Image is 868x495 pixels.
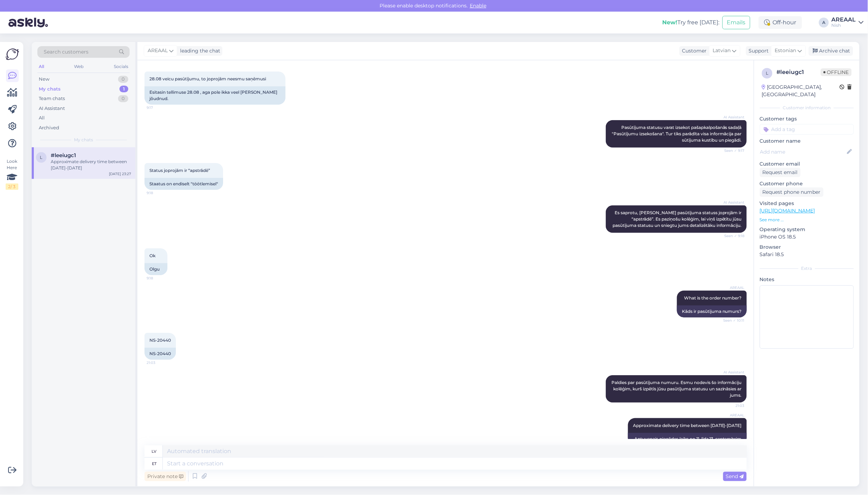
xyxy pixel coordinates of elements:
div: All [39,115,45,122]
span: AREAAL [718,285,745,290]
span: Offline [821,68,852,76]
div: Customer information [760,105,854,111]
span: AREAAL [718,413,745,418]
div: Off-hour [759,16,802,29]
div: Olgu [144,263,167,275]
div: A [819,18,829,27]
div: # leeiugc1 [777,68,821,76]
div: NS-20440 [144,348,176,360]
span: Latvian [713,47,731,55]
div: Look Here [6,158,18,190]
input: Add a tag [760,124,854,135]
div: Support [746,47,769,55]
span: Paldies par pasūtījuma numuru. Esmu nodevis šo informāciju kolēģim, kurš izpētīs jūsu pasūtījuma ... [611,380,743,398]
p: Customer email [760,160,854,168]
div: 1 [119,86,128,93]
span: Approximate delivery time between [DATE]-[DATE] [633,423,742,428]
span: 21:03 [147,360,173,365]
span: Search customers [44,48,88,56]
div: Try free [DATE]: [663,18,720,27]
div: Request email [760,168,801,177]
p: Safari 18.5 [760,251,854,258]
span: 28.08 veicu pasūtījumu, to joprojām neesmu saņēmusi [149,76,266,81]
span: 21:03 [718,403,745,408]
div: Web [73,62,85,71]
div: Staatus on endiselt "töötlemisel" [144,178,223,190]
div: Socials [112,62,130,71]
p: Customer phone [760,180,854,187]
span: Enable [468,2,488,9]
div: AREAAL [832,17,856,23]
p: Browser [760,243,854,251]
span: Seen ✓ 9:17 [718,148,745,153]
div: Esitasin tellimuse 28.08 , aga pole ikka veel [PERSON_NAME] jõudnud. [144,86,285,105]
div: My chats [39,86,61,93]
span: 9:17 [147,105,173,110]
img: Askly Logo [6,48,19,61]
div: [DATE] 23:27 [109,171,131,177]
p: Customer tags [760,115,854,123]
div: Team chats [39,95,65,102]
div: Private note [144,472,186,481]
span: Seen ✓ 10:11 [718,318,745,323]
div: AI Assistant [39,105,65,112]
div: Customer [679,47,707,55]
span: AI Assistant [718,200,745,205]
span: Seen ✓ 9:18 [718,233,745,239]
span: 9:18 [147,190,173,196]
span: l [766,70,769,76]
div: lv [152,445,157,457]
span: NS-20440 [149,338,171,343]
b: New! [663,19,678,26]
input: Add name [760,148,846,156]
div: Extra [760,265,854,272]
div: [GEOGRAPHIC_DATA], [GEOGRAPHIC_DATA] [762,83,840,98]
p: Customer name [760,137,854,145]
div: Nish [832,23,856,28]
div: 0 [118,95,128,102]
span: #leeiugc1 [51,152,76,159]
span: Send [726,473,744,479]
div: Archived [39,124,59,131]
div: 0 [118,76,128,83]
div: et [152,458,156,470]
p: Notes [760,276,854,283]
span: Status joprojām ir “apstrādē” [149,168,210,173]
span: l [40,155,43,160]
p: Operating system [760,226,854,233]
p: Visited pages [760,200,854,207]
a: [URL][DOMAIN_NAME] [760,208,815,214]
p: iPhone OS 18.5 [760,233,854,241]
div: Request phone number [760,187,824,197]
span: Ok [149,253,155,258]
div: leading the chat [177,47,220,55]
button: Emails [722,16,750,29]
div: All [37,62,45,71]
span: Estonian [775,47,796,55]
p: See more ... [760,217,854,223]
span: Pasūtījuma statusu varat izsekot pašapkalpošanās sadaļā "Pasūtījumu izsekošana". Tur tiks parādīt... [612,125,743,143]
span: My chats [74,137,93,143]
a: AREAALNish [832,17,864,28]
span: AREAAL [148,47,168,55]
div: Approximate delivery time between [DATE]-[DATE] [51,159,131,171]
div: Aptuvenais piegādes laiks no 11. līdz 13. septembrim [628,433,747,445]
div: Archive chat [809,46,853,56]
span: What is the order number? [684,295,742,301]
span: AI Assistant [718,370,745,375]
div: 2 / 3 [6,184,18,190]
div: Kāds ir pasūtījuma numurs? [677,305,747,317]
span: AI Assistant [718,115,745,120]
span: 9:18 [147,276,173,281]
span: Es saprotu, [PERSON_NAME] pasūtījuma statuss joprojām ir “apstrādē”. Es paziņošu kolēģim, lai viņ... [612,210,743,228]
div: New [39,76,49,83]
